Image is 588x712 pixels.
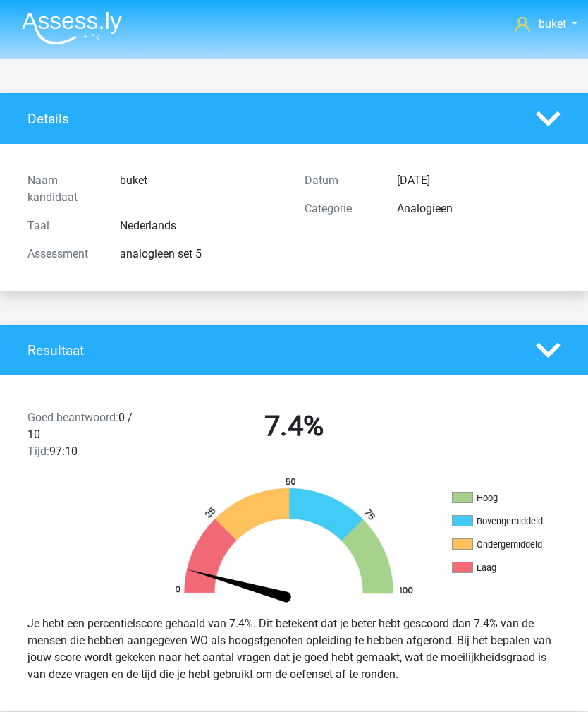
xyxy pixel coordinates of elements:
div: Nederlands [109,217,294,234]
div: Datum [294,172,386,189]
div: Taal [17,217,109,234]
div: Naam kandidaat [17,172,109,206]
div: Assessment [17,246,109,263]
span: Goed beantwoord: [27,411,118,424]
h4: Details [27,111,515,127]
img: Assessly [22,11,122,44]
h4: Resultaat [27,342,515,358]
img: 7.1507af49f25e.png [158,477,431,604]
h2: 7.4% [166,409,422,443]
span: buket [539,17,566,30]
a: buket [515,16,577,32]
div: Je hebt een percentielscore gehaald van 7.4%. Dit betekent dat je beter hebt gescoord dan 7.4% va... [17,610,571,689]
div: analogieen set 5 [109,246,294,263]
div: buket [109,172,294,206]
div: Analogieen [386,200,571,217]
div: [DATE] [386,172,571,189]
span: Tijd: [27,445,49,458]
div: 0 / 10 97:10 [17,409,156,460]
div: Categorie [294,200,386,217]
